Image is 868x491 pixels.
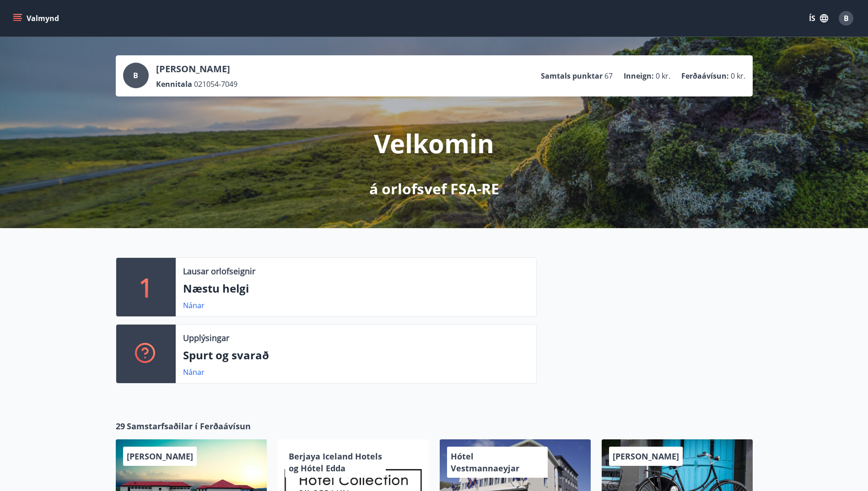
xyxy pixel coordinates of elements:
[451,451,519,474] span: Hótel Vestmannaeyjar
[183,281,529,296] p: Næstu helgi
[183,265,255,277] p: Lausar orlofseignir
[116,420,125,432] span: 29
[183,332,229,344] p: Upplýsingar
[604,71,613,81] span: 67
[139,270,153,304] p: 1
[624,71,654,81] p: Inneign :
[156,63,237,75] p: [PERSON_NAME]
[194,79,237,89] span: 021054-7049
[541,71,603,81] p: Samtals punktar
[835,7,857,29] button: B
[183,300,205,310] a: Nánar
[369,179,499,199] p: á orlofsvef FSA-RE
[127,451,193,462] span: [PERSON_NAME]
[183,367,205,377] a: Nánar
[289,451,382,474] span: Berjaya Iceland Hotels og Hótel Edda
[133,70,138,80] span: B
[156,79,192,89] p: Kennitala
[127,420,251,432] span: Samstarfsaðilar í Ferðaávísun
[844,13,849,23] span: B
[11,10,63,27] button: menu
[656,71,670,81] span: 0 kr.
[183,347,529,363] p: Spurt og svarað
[731,71,745,81] span: 0 kr.
[613,451,679,462] span: [PERSON_NAME]
[374,126,494,160] p: Velkomin
[681,71,729,81] p: Ferðaávísun :
[804,10,833,27] button: ÍS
